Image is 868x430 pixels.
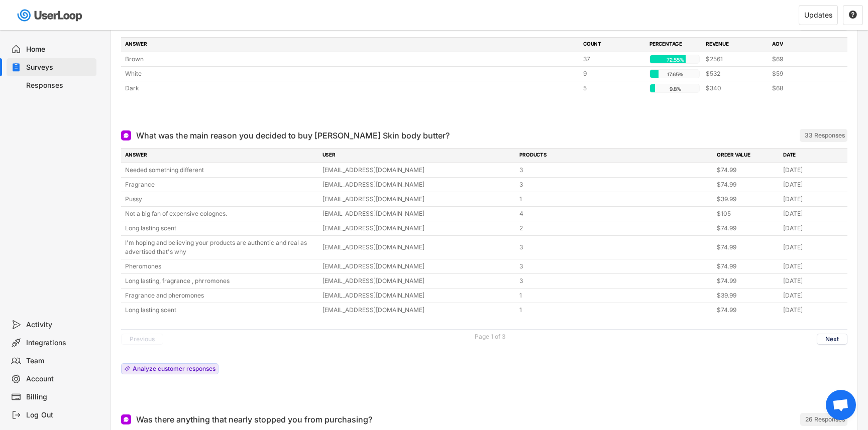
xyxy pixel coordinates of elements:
img: userloop-logo-01.svg [15,5,86,26]
div: DATE [783,151,843,160]
div: $532 [706,69,766,78]
div: ANSWER [125,151,316,160]
div: 3 [519,262,711,271]
div: USER [322,151,514,160]
div: 9.8% [652,84,698,93]
div: [DATE] [783,180,843,189]
div: $74.99 [717,276,777,285]
div: [EMAIL_ADDRESS][DOMAIN_NAME] [322,195,514,204]
div: Pheromones [125,262,316,271]
div: 2 [519,224,711,233]
div: 3 [519,243,711,252]
div: 3 [519,276,711,285]
div: White [125,69,577,78]
div: $39.99 [717,291,777,300]
div: Billing [26,392,92,402]
div: [DATE] [783,276,843,285]
div: $59 [772,69,832,78]
div: 9 [583,69,643,78]
div: $340 [706,84,766,93]
text:  [849,10,857,19]
div: 26 Responses [805,415,845,423]
div: Home [26,45,92,54]
div: [EMAIL_ADDRESS][DOMAIN_NAME] [322,276,514,285]
div: [DATE] [783,243,843,252]
div: 4 [519,209,711,218]
div: [EMAIL_ADDRESS][DOMAIN_NAME] [322,243,514,252]
div: $105 [717,209,777,218]
div: 3 [519,180,711,189]
div: $69 [772,55,832,64]
div: $74.99 [717,243,777,252]
div: Activity [26,320,92,330]
div: Log Out [26,410,92,420]
div: PERCENTAGE [649,40,700,49]
div: 1 [519,306,711,315]
div: Dark [125,84,577,93]
div: Long lasting, fragrance , phrromones [125,276,316,285]
div: Fragrance [125,180,316,189]
div: ORDER VALUE [717,151,777,160]
div: PRODUCTS [519,151,711,160]
div: Long lasting scent [125,224,316,233]
div: Team [26,356,92,366]
div: [DATE] [783,166,843,175]
div: $74.99 [717,166,777,175]
div: Page 1 of 3 [475,334,505,340]
div: Analyze customer responses [133,366,215,372]
div: [EMAIL_ADDRESS][DOMAIN_NAME] [322,209,514,218]
div: [EMAIL_ADDRESS][DOMAIN_NAME] [322,291,514,300]
div: REVENUE [706,40,766,49]
div: 3 [519,166,711,175]
div: Integrations [26,338,92,348]
div: [EMAIL_ADDRESS][DOMAIN_NAME] [322,166,514,175]
div: [DATE] [783,262,843,271]
div: [EMAIL_ADDRESS][DOMAIN_NAME] [322,306,514,315]
div: [DATE] [783,209,843,218]
div: 33 Responses [805,131,845,139]
div: 1 [519,291,711,300]
div: Pussy [125,195,316,204]
button: Previous [121,334,163,345]
div: 17.65% [652,70,698,79]
div: AOV [772,40,832,49]
div: Brown [125,55,577,64]
div: Open chat [826,390,856,420]
div: 5 [583,84,643,93]
div: [DATE] [783,306,843,315]
div: [EMAIL_ADDRESS][DOMAIN_NAME] [322,262,514,271]
div: [EMAIL_ADDRESS][DOMAIN_NAME] [322,224,514,233]
div: 1 [519,195,711,204]
div: Was there anything that nearly stopped you from purchasing? [136,413,372,425]
div: COUNT [583,40,643,49]
button: Next [817,334,847,345]
div: $74.99 [717,262,777,271]
div: Updates [804,12,832,19]
img: Open Ended [123,132,129,138]
div: 37 [583,55,643,64]
div: Needed something different [125,166,316,175]
div: What was the main reason you decided to buy [PERSON_NAME] Skin body butter? [136,129,450,141]
div: [DATE] [783,224,843,233]
div: I'm hoping and believing your products are authentic and real as advertised that's why [125,238,316,256]
div: Account [26,374,92,384]
div: $68 [772,84,832,93]
div: $74.99 [717,224,777,233]
div: 72.55% [652,55,698,64]
button:  [848,11,857,20]
div: Surveys [26,63,92,72]
div: $39.99 [717,195,777,204]
img: Open Ended [123,416,129,422]
div: ANSWER [125,40,577,49]
div: Long lasting scent [125,306,316,315]
div: Not a big fan of expensive colognes. [125,209,316,218]
div: $74.99 [717,180,777,189]
div: [DATE] [783,195,843,204]
div: $74.99 [717,306,777,315]
div: [DATE] [783,291,843,300]
div: Responses [26,81,92,90]
div: $2561 [706,55,766,64]
div: [EMAIL_ADDRESS][DOMAIN_NAME] [322,180,514,189]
